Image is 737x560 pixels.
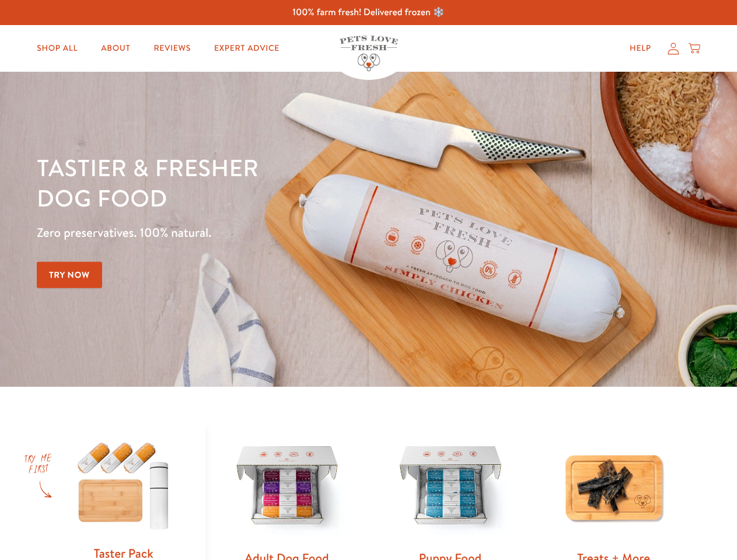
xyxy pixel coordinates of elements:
p: Zero preservatives. 100% natural. [37,222,479,243]
a: Reviews [144,37,200,60]
a: Expert Advice [205,37,289,60]
a: About [92,37,139,60]
a: Shop All [27,37,87,60]
img: Pets Love Fresh [340,36,398,71]
a: Help [620,37,661,60]
a: Try Now [37,262,102,288]
h1: Tastier & fresher dog food [37,152,479,213]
